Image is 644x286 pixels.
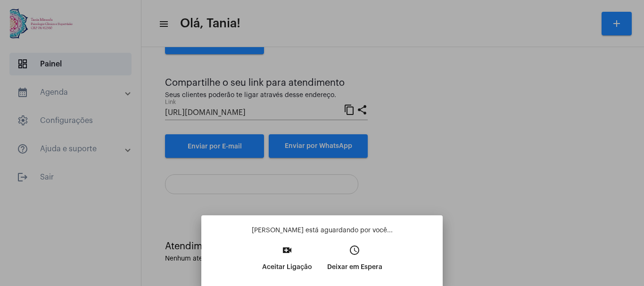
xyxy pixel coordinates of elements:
[209,226,435,235] p: [PERSON_NAME] está aguardando por você...
[281,245,293,256] mat-icon: video_call
[320,242,390,282] button: Deixar em Espera
[262,259,312,276] p: Aceitar Ligação
[255,242,320,282] button: Aceitar Ligação
[349,245,360,256] mat-icon: access_time
[327,259,382,276] p: Deixar em Espera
